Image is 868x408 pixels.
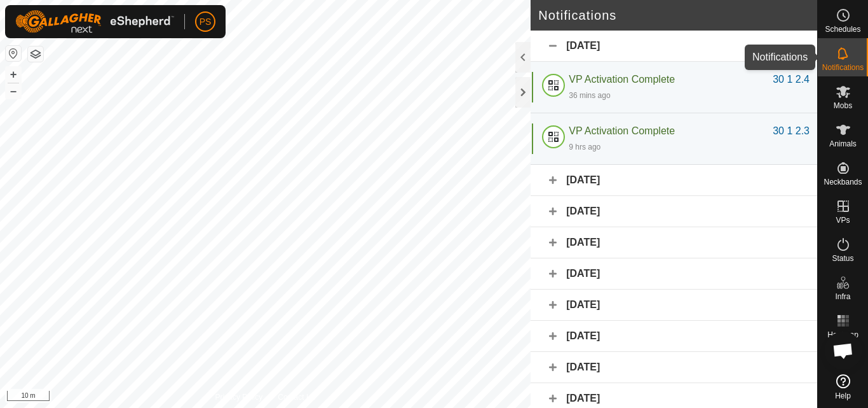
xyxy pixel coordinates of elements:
[773,123,810,139] div: 30 1 2.3
[825,25,860,33] span: Schedules
[531,31,817,62] div: [DATE]
[6,46,21,61] button: Reset Map
[531,321,817,352] div: [DATE]
[531,352,817,383] div: [DATE]
[538,8,790,23] h2: Notifications
[569,90,610,101] div: 36 mins ago
[773,72,810,87] div: 30 1 2.4
[832,255,853,262] span: Status
[836,216,850,224] span: VPs
[278,391,315,403] a: Contact Us
[215,391,263,403] a: Privacy Policy
[835,293,850,300] span: Infra
[824,332,862,370] div: Open chat
[827,331,858,339] span: Heatmap
[531,290,817,321] div: [DATE]
[531,258,817,290] div: [DATE]
[531,165,817,196] div: [DATE]
[15,10,174,33] img: Gallagher Logo
[569,141,600,153] div: 9 hrs ago
[824,178,862,186] span: Neckbands
[835,392,851,400] span: Help
[28,46,43,62] button: Map Layers
[531,196,817,227] div: [DATE]
[822,64,864,71] span: Notifications
[569,125,675,136] span: VP Activation Complete
[829,140,857,148] span: Animals
[6,67,21,82] button: +
[818,369,868,405] a: Help
[6,83,21,99] button: –
[834,102,852,109] span: Mobs
[200,15,212,29] span: PS
[531,227,817,258] div: [DATE]
[569,74,675,85] span: VP Activation Complete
